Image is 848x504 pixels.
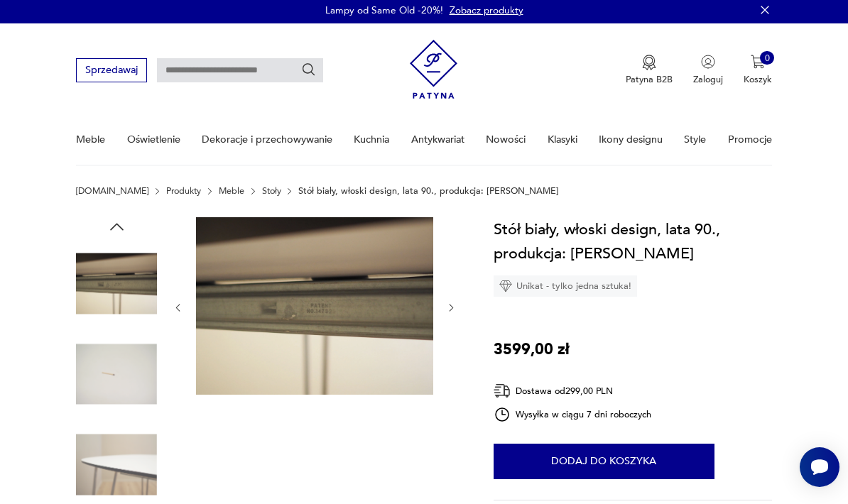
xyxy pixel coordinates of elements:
p: Lampy od Same Old -20%! [325,4,443,17]
img: Ikona koszyka [751,55,765,69]
a: Promocje [728,115,772,164]
a: Style [684,115,706,164]
img: Zdjęcie produktu Stół biały, włoski design, lata 90., produkcja: Włochy [196,217,433,395]
a: [DOMAIN_NAME] [76,186,148,196]
p: Patyna B2B [626,73,673,86]
div: Unikat - tylko jedna sztuka! [494,275,637,297]
a: Sprzedawaj [76,67,146,75]
button: Patyna B2B [626,55,673,86]
p: Koszyk [744,73,772,86]
a: Oświetlenie [127,115,180,164]
img: Zdjęcie produktu Stół biały, włoski design, lata 90., produkcja: Włochy [76,334,157,415]
button: Dodaj do koszyka [494,444,714,479]
a: Antykwariat [411,115,464,164]
img: Ikona diamentu [499,280,512,292]
a: Klasyki [548,115,577,164]
a: Nowości [486,115,526,164]
a: Meble [76,115,105,164]
a: Ikony designu [599,115,663,164]
div: 0 [760,51,774,65]
button: 0Koszyk [744,55,772,86]
a: Kuchnia [354,115,389,164]
a: Ikona medaluPatyna B2B [626,55,673,86]
a: Meble [219,186,244,196]
img: Zdjęcie produktu Stół biały, włoski design, lata 90., produkcja: Włochy [76,243,157,324]
p: 3599,00 zł [494,337,570,361]
a: Zobacz produkty [450,4,523,17]
a: Stoły [262,186,281,196]
img: Ikonka użytkownika [701,55,715,69]
button: Sprzedawaj [76,58,146,82]
img: Patyna - sklep z meblami i dekoracjami vintage [410,35,457,104]
p: Stół biały, włoski design, lata 90., produkcja: [PERSON_NAME] [298,186,559,196]
a: Dekoracje i przechowywanie [202,115,332,164]
img: Ikona medalu [642,55,656,70]
h1: Stół biały, włoski design, lata 90., produkcja: [PERSON_NAME] [494,217,772,265]
a: Produkty [166,186,201,196]
div: Dostawa od 299,00 PLN [494,382,651,400]
button: Zaloguj [693,55,723,86]
img: Ikona dostawy [494,382,511,400]
iframe: Smartsupp widget button [800,447,839,487]
button: Szukaj [301,62,317,78]
div: Wysyłka w ciągu 7 dni roboczych [494,406,651,423]
p: Zaloguj [693,73,723,86]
